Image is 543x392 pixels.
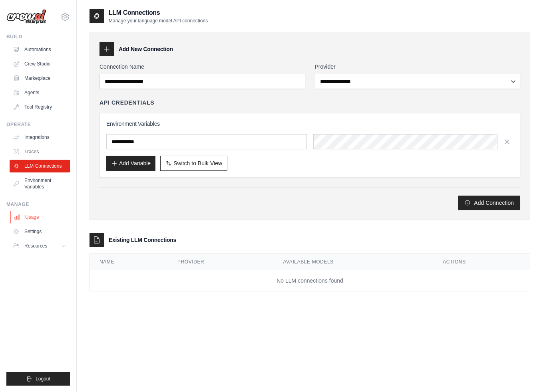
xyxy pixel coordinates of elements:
[6,9,46,24] img: Logo
[6,201,70,208] div: Manage
[109,18,208,24] p: Manage your language model API connections
[10,174,70,193] a: Environment Variables
[173,159,222,167] span: Switch to Bulk View
[6,34,70,40] div: Build
[10,225,70,238] a: Settings
[10,57,70,70] a: Crew Studio
[109,236,176,244] h3: Existing LLM Connections
[6,372,70,386] button: Logout
[36,376,50,382] span: Logout
[10,211,71,224] a: Usage
[119,45,173,53] h3: Add New Connection
[10,101,70,113] a: Tool Registry
[99,99,154,107] h4: API Credentials
[315,63,521,71] label: Provider
[24,243,47,249] span: Resources
[10,160,70,172] a: LLM Connections
[90,270,530,291] td: No LLM connections found
[10,240,70,252] button: Resources
[273,254,433,270] th: Available Models
[160,156,227,171] button: Switch to Bulk View
[10,43,70,56] a: Automations
[168,254,274,270] th: Provider
[109,8,208,18] h2: LLM Connections
[99,63,305,71] label: Connection Name
[458,196,520,210] button: Add Connection
[106,120,513,128] h3: Environment Variables
[106,156,155,171] button: Add Variable
[10,145,70,158] a: Traces
[10,72,70,85] a: Marketplace
[90,254,168,270] th: Name
[10,86,70,99] a: Agents
[10,131,70,144] a: Integrations
[6,121,70,128] div: Operate
[433,254,530,270] th: Actions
